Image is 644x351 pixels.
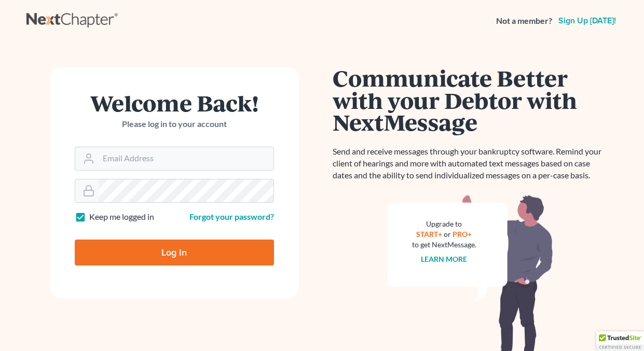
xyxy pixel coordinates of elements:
a: Forgot your password? [189,212,274,221]
div: TrustedSite Certified [596,331,644,351]
a: Learn more [421,255,467,263]
input: Log In [75,240,274,265]
strong: Not a member? [496,15,552,27]
a: Sign up [DATE]! [556,17,618,25]
span: or [444,230,451,238]
a: START+ [416,230,442,238]
label: Keep me logged in [89,211,154,223]
input: Email Address [99,147,273,170]
p: Please log in to your account [75,118,274,130]
p: Send and receive messages through your bankruptcy software. Remind your client of hearings and mo... [333,146,608,181]
div: Upgrade to [412,219,476,229]
h1: Welcome Back! [75,92,274,114]
div: to get NextMessage. [412,240,476,250]
h1: Communicate Better with your Debtor with NextMessage [333,67,608,133]
a: PRO+ [453,230,472,238]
